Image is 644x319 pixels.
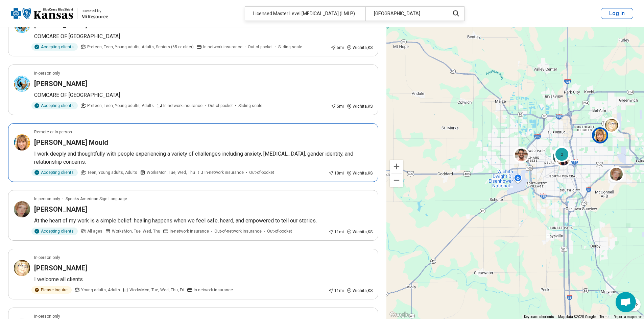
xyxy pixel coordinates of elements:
div: Accepting clients [31,228,78,235]
div: powered by [81,8,108,14]
p: I work deeply and thoughtfully with people experiencing a variety of challenges including anxiety... [34,150,373,166]
a: Report a map error [614,315,642,319]
p: Remote or In-person [34,129,72,135]
span: Works Mon, Tue, Wed, Thu, Fri [129,287,184,293]
div: Wichita , KS [347,170,373,176]
div: 2 [554,146,570,162]
span: In-network insurance [194,287,233,293]
p: In-person only [34,255,60,261]
h3: [PERSON_NAME] [34,205,87,214]
div: Accepting clients [31,43,78,51]
div: Licensed Master Level [MEDICAL_DATA] (LMLP) [245,7,365,21]
div: Please inquire [31,286,72,294]
button: Zoom out [390,174,403,187]
span: Teen, Young adults, Adults [87,169,137,176]
a: Blue Cross Blue Shield Kansaspowered by [11,5,108,22]
div: Wichita , KS [347,103,373,109]
button: Log In [601,8,633,19]
div: Wichita , KS [347,45,373,51]
div: 11 mi [328,229,344,235]
span: Works Mon, Tue, Wed, Thu [112,228,160,234]
p: At the heart of my work is a simple belief: healing happens when we feel safe, heard, and empower... [34,217,373,225]
span: Speaks American Sign Language [66,196,127,202]
span: Out-of-pocket [267,228,292,234]
h3: [PERSON_NAME] [34,263,87,273]
p: I welcome all clients [34,275,373,284]
div: Wichita , KS [347,288,373,294]
div: [GEOGRAPHIC_DATA] [365,7,446,21]
p: COMCARE OF [GEOGRAPHIC_DATA] [34,91,373,99]
span: In-network insurance [203,44,242,50]
span: Map data ©2025 Google [558,315,596,319]
div: Accepting clients [31,102,78,109]
span: In-network insurance [205,169,244,176]
div: Open chat [616,292,636,312]
p: In-person only [34,70,60,76]
div: Wichita , KS [347,229,373,235]
span: Sliding scale [278,44,302,50]
h3: [PERSON_NAME] [34,79,87,88]
span: Preteen, Teen, Young adults, Adults [87,103,154,109]
div: 11 mi [328,288,344,294]
span: Sliding scale [238,103,262,109]
span: All ages [87,228,102,234]
img: Blue Cross Blue Shield Kansas [11,5,73,22]
div: 10 mi [328,170,344,176]
span: Out-of-network insurance [214,228,262,234]
p: COMCARE OF [GEOGRAPHIC_DATA] [34,32,373,41]
span: Out-of-pocket [249,169,274,176]
span: In-network insurance [163,103,202,109]
button: Zoom in [390,160,403,173]
div: 5 mi [331,103,344,109]
span: Out-of-pocket [208,103,233,109]
p: In-person only [34,196,60,202]
span: Preteen, Teen, Young adults, Adults, Seniors (65 or older) [87,44,194,50]
span: Young adults, Adults [81,287,120,293]
span: In-network insurance [170,228,209,234]
div: Accepting clients [31,169,78,176]
span: Works Mon, Tue, Wed, Thu [147,169,195,176]
span: Out-of-pocket [248,44,273,50]
a: Terms (opens in new tab) [600,315,610,319]
div: 5 mi [331,45,344,51]
h3: [PERSON_NAME] Mould [34,138,108,147]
